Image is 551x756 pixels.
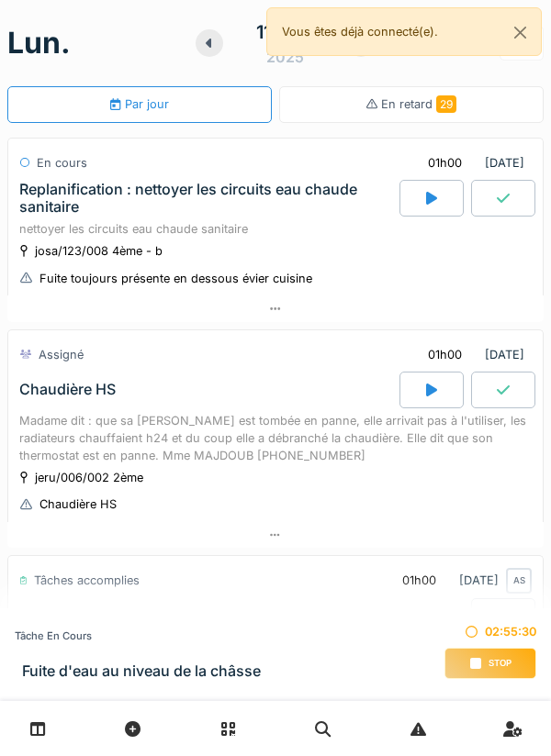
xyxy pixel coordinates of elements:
div: 01h00 [428,346,462,363]
div: Chaudière HS [19,381,116,398]
div: [DATE] [412,338,532,372]
div: Tâches accomplies [34,572,140,589]
div: Vous êtes déjà connecté(e). [266,7,542,56]
div: [DATE] [412,146,532,180]
div: Madame dit : que sa [PERSON_NAME] est tombée en panne, elle arrivait pas à l'utiliser, les radiat... [19,412,532,465]
span: En retard [381,97,456,111]
h3: Fuite d'eau au niveau de la châsse [22,662,261,680]
div: 01h00 [428,154,462,172]
span: Stop [489,657,512,670]
div: 01h00 [402,572,436,589]
div: Chaudière HS [39,495,117,513]
div: Assigné [39,346,84,363]
div: Tâche en cours [15,628,261,644]
div: Replanification : nettoyer les circuits eau chaude sanitaire [19,181,396,216]
div: 2025 [266,46,304,68]
h1: lun. [7,26,71,61]
div: Par jour [110,95,168,113]
div: En cours [37,154,87,172]
div: 02:55:30 [444,623,536,640]
div: jeru/006/002 2ème [35,469,143,486]
div: Fuite toujours présente en dessous évier cuisine [39,270,312,287]
div: AS [506,568,532,594]
span: 29 [436,95,456,113]
div: josa/123/008 4ème - b [35,242,163,260]
div: nettoyer les circuits eau chaude sanitaire [19,220,532,238]
div: [DATE] [387,563,532,597]
div: 11 août [256,18,314,46]
button: Close [500,8,541,57]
